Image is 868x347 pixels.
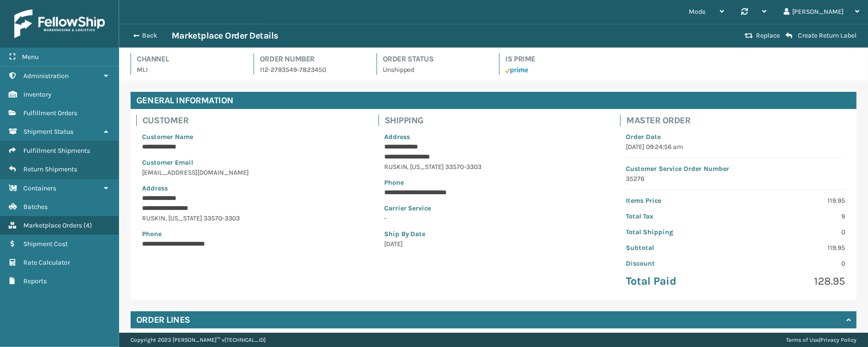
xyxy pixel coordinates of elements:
p: Copyright 2023 [PERSON_NAME]™ v [TECHNICAL_ID] [131,333,266,347]
p: [DATE] 09:24:56 am [626,142,845,152]
h3: Marketplace Order Details [172,30,278,41]
p: 119.95 [741,196,845,206]
span: Marketplace Orders [23,221,82,229]
h4: Is Prime [505,53,611,65]
p: RUSKIN , [US_STATE] 33570-3303 [142,213,361,223]
h4: Master Order [626,115,851,126]
span: Fulfillment Orders [23,109,77,117]
h4: Order Number [260,53,365,65]
p: [DATE] [384,239,603,249]
p: Discount [626,258,730,268]
span: Return Shipments [23,165,77,173]
p: 119.95 [741,243,845,253]
p: Total Paid [626,274,730,288]
p: Carrier Service [384,203,603,213]
p: RUSKIN , [US_STATE] 33570-3303 [384,162,603,172]
p: Phone [384,178,603,188]
h4: General Information [131,92,857,109]
span: Mode [689,8,705,16]
p: Unshipped [383,65,488,75]
p: 0 [741,227,845,237]
p: MLI [137,65,242,75]
span: Inventory [23,90,51,99]
p: 0 [741,258,845,268]
a: Terms of Use [786,337,819,343]
p: - [384,213,603,223]
button: Back [128,31,172,40]
span: Fulfillment Shipments [23,147,90,155]
i: Replace [745,32,753,39]
p: Customer Email [142,158,361,168]
span: ( 4 ) [83,221,92,229]
span: Shipment Cost [23,240,68,248]
p: Total Tax [626,211,730,221]
a: Privacy Policy [820,337,857,343]
p: [EMAIL_ADDRESS][DOMAIN_NAME] [142,168,361,178]
p: Items Price [626,196,730,206]
span: Address [142,184,168,192]
p: Ship By Date [384,229,603,239]
span: Address [384,133,410,141]
p: Order Date [626,132,845,142]
p: 35276 [626,174,845,184]
h4: Shipping [385,115,609,126]
p: 128.95 [741,274,845,288]
span: Administration [23,72,69,80]
div: | [786,333,857,347]
button: Create Return Label [783,31,859,40]
span: Reports [23,277,47,285]
p: 9 [741,211,845,221]
h4: Channel [137,53,242,65]
span: Menu [22,53,39,61]
p: Subtotal [626,243,730,253]
p: Customer Service Order Number [626,164,845,174]
span: Shipment Status [23,128,73,136]
button: Replace [742,31,783,40]
p: Phone [142,229,361,239]
span: Batches [23,203,48,211]
span: Containers [23,184,56,192]
h4: Order Status [383,53,488,65]
p: Total Shipping [626,227,730,237]
span: Rate Calculator [23,258,70,267]
h4: Order Lines [136,314,190,326]
i: Create Return Label [786,32,792,40]
h4: Customer [143,115,367,126]
p: 112-2793549-7823450 [260,65,365,75]
p: Customer Name [142,132,361,142]
img: logo [14,10,105,38]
